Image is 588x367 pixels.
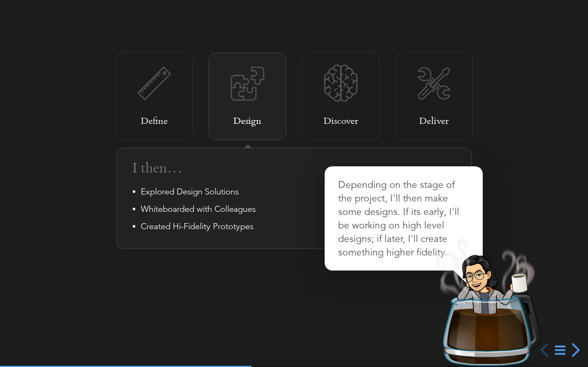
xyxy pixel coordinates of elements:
p: I then… [132,160,472,179]
li: Whiteboarded with Colleagues [141,200,256,218]
button: previous slide [539,343,553,357]
button: next slide [568,343,581,357]
li: Explored Design Solutions [141,183,256,200]
li: Created Hi-Fidelity Prototypes [141,218,256,235]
